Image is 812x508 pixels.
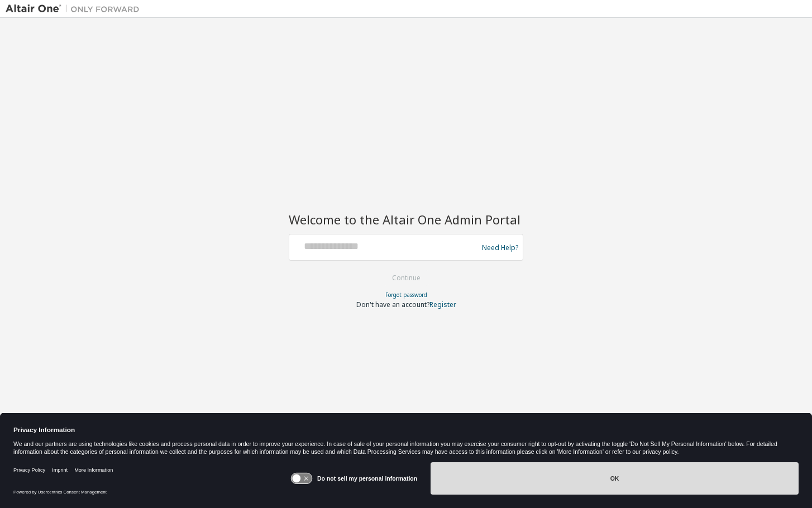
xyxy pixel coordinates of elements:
[385,291,427,299] a: Forgot password
[289,212,523,227] h2: Welcome to the Altair One Admin Portal
[429,300,456,309] a: Register
[6,3,145,15] img: Altair One
[482,247,518,248] a: Need Help?
[356,300,429,309] span: Don't have an account?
